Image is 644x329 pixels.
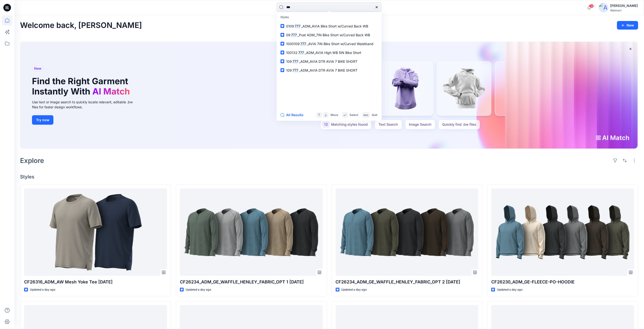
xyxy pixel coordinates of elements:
a: CF26316_ADM_AW Mesh Yoke Tee 09OCT25 [24,188,167,276]
span: 09 [286,33,291,37]
p: Updated a day ago [341,287,367,292]
div: [PERSON_NAME] [610,3,638,9]
h4: Styles [20,174,638,180]
button: New [617,21,638,30]
mark: 777 [298,50,305,55]
a: 109777_ADM_AVIA DTR AVIA 7 BIKE SHORT [278,66,381,75]
span: 109 [286,68,292,72]
p: CF26316_ADM_AW Mesh Yoke Tee [DATE] [24,279,167,285]
h1: Find the Right Garment Instantly With [32,76,132,97]
span: 39 [589,4,594,8]
a: CF26234_ADM_GE_WAFFLE_HENLEY_FABRIC_OPT 2 10OCT25 [336,188,479,276]
span: _AVIA 7IN Bike Short w/Curved Waistband [307,42,373,46]
p: Updated a day ago [497,287,523,292]
a: 100132777_ADM_AVIA High WB 5IN Bike Short [278,48,381,57]
p: Quit [372,113,377,118]
h2: Explore [20,157,44,164]
mark: 777 [294,23,301,29]
p: Move [331,113,338,118]
span: 0109 [286,24,294,28]
mark: 777 [292,59,299,64]
mark: 777 [292,68,299,73]
span: _ADM_AVIA DTR AVIA 7 BIKE SHORT [299,68,357,72]
span: New [34,66,42,71]
button: All Results [281,112,307,118]
a: CF26234_ADM_GE_WAFFLE_HENLEY_FABRIC_OPT 1 10OCT25 [180,188,323,276]
a: 0109777_ADM_AVIA Bike Short w/Curved Back WB [278,22,381,31]
p: CF26234_ADM_GE_WAFFLE_HENLEY_FABRIC_OPT 2 [DATE] [336,279,479,285]
p: CF26234_ADM_GE_WAFFLE_HENLEY_FABRIC_OPT 1 [DATE] [180,279,323,285]
p: Styles [278,13,381,22]
div: Use text or image search to quickly locate relevant, editable .bw files for faster design workflows. [32,99,139,110]
span: 100132 [286,51,298,55]
mark: 777 [291,32,298,38]
a: CF26230_ADM_GE-FLEECE-PO-HOODIE [491,188,634,276]
span: AI Match [92,86,130,97]
span: 109 [286,59,292,63]
span: _ADM_AVIA Bike Short w/Curved Back WB [301,24,368,28]
p: Select [350,113,358,118]
h2: Welcome back, [PERSON_NAME] [20,21,142,30]
button: Try now [32,115,53,125]
p: Updated a day ago [186,287,211,292]
span: _ADM_AVIA DTR AVIA 7 BIKE SHORT [299,59,357,63]
img: avatar [599,3,608,12]
p: esc [364,113,369,118]
span: _Post ADM_7IN Bike Short w/Curved Back WB [298,33,370,37]
a: 1000109777_AVIA 7IN Bike Short w/Curved Waistband [278,39,381,48]
span: 1000109 [286,42,300,46]
div: Walmart [610,9,638,12]
a: 109777_ADM_AVIA DTR AVIA 7 BIKE SHORT [278,57,381,66]
p: Updated a day ago [30,287,55,292]
p: CF26230_ADM_GE-FLEECE-PO-HOODIE [491,279,634,285]
span: _ADM_AVIA High WB 5IN Bike Short [305,51,361,55]
a: 09777_Post ADM_7IN Bike Short w/Curved Back WB [278,31,381,39]
mark: 777 [300,41,307,47]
